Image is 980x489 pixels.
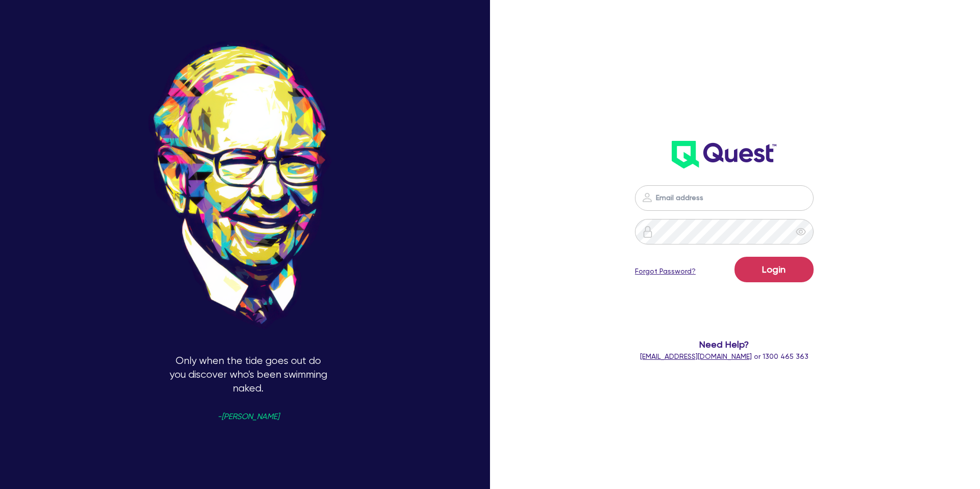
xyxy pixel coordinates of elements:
a: Forgot Password? [635,266,696,277]
input: Email address [635,185,814,211]
span: -[PERSON_NAME] [217,413,279,421]
a: [EMAIL_ADDRESS][DOMAIN_NAME] [640,352,752,360]
img: icon-password [642,226,654,238]
span: or 1300 465 363 [640,352,808,360]
span: eye [796,227,806,237]
span: Need Help? [593,337,855,351]
img: icon-password [641,191,653,204]
button: Login [734,257,814,282]
img: wH2k97JdezQIQAAAABJRU5ErkJggg== [672,141,776,168]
